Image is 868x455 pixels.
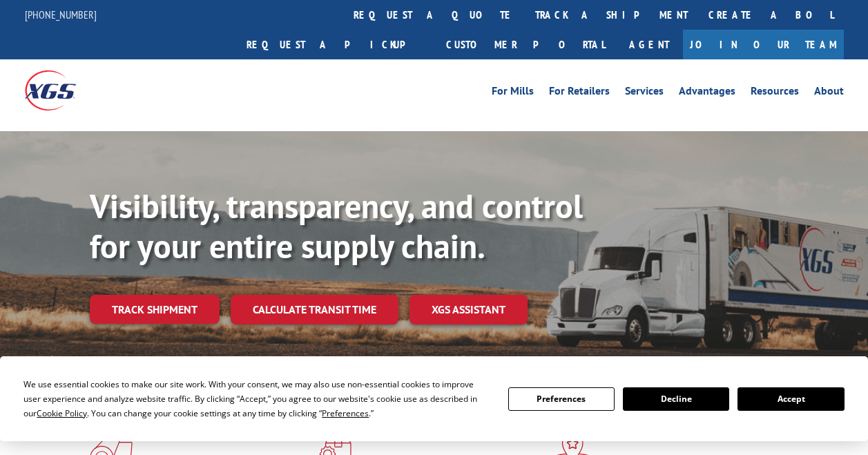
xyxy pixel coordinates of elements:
[25,8,97,21] a: [PHONE_NUMBER]
[615,30,683,59] a: Agent
[231,295,398,325] a: Calculate transit time
[737,387,844,411] button: Accept
[90,184,583,267] b: Visibility, transparency, and control for your entire supply chain.
[683,30,844,59] a: Join Our Team
[814,86,844,101] a: About
[37,407,87,419] span: Cookie Policy
[549,86,610,101] a: For Retailers
[322,407,369,419] span: Preferences
[508,387,615,411] button: Preferences
[436,30,615,59] a: Customer Portal
[90,295,220,324] a: Track shipment
[23,377,491,420] div: We use essential cookies to make our site work. With your consent, we may also use non-essential ...
[492,86,534,101] a: For Mills
[623,387,729,411] button: Decline
[625,86,664,101] a: Services
[679,86,735,101] a: Advantages
[751,86,799,101] a: Resources
[409,295,528,325] a: XGS ASSISTANT
[236,30,436,59] a: Request a pickup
